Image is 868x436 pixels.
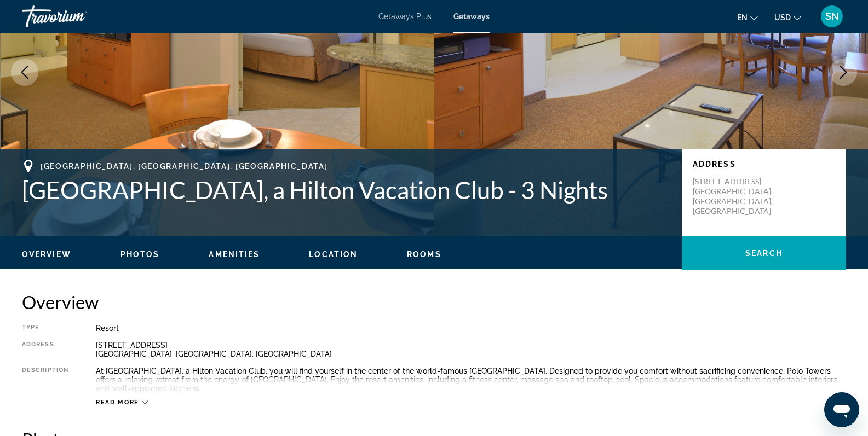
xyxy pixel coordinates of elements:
[378,12,432,21] a: Getaways Plus
[453,12,490,21] a: Getaways
[825,11,839,22] span: SN
[818,5,846,28] button: User Menu
[22,176,671,204] h1: [GEOGRAPHIC_DATA], a Hilton Vacation Club - 3 Nights
[737,9,758,25] button: Change language
[120,249,160,259] button: Photos
[693,177,780,216] p: [STREET_ADDRESS] [GEOGRAPHIC_DATA], [GEOGRAPHIC_DATA], [GEOGRAPHIC_DATA]
[682,236,846,270] button: Search
[96,341,846,358] div: [STREET_ADDRESS] [GEOGRAPHIC_DATA], [GEOGRAPHIC_DATA], [GEOGRAPHIC_DATA]
[11,59,38,86] button: Previous image
[22,291,846,313] h2: Overview
[96,399,139,406] span: Read more
[120,250,160,259] span: Photos
[309,249,358,259] button: Location
[774,9,801,25] button: Change currency
[22,367,68,393] div: Description
[22,341,68,358] div: Address
[22,250,71,259] span: Overview
[209,250,260,259] span: Amenities
[96,398,148,406] button: Read more
[830,59,857,86] button: Next image
[309,250,358,259] span: Location
[407,250,441,259] span: Rooms
[96,367,846,393] div: At [GEOGRAPHIC_DATA], a Hilton Vacation Club, you will find yourself in the center of the world-f...
[824,392,859,427] iframe: Button to launch messaging window
[22,2,131,31] a: Travorium
[745,249,783,258] span: Search
[209,249,260,259] button: Amenities
[96,324,846,333] div: Resort
[774,13,791,22] span: USD
[693,160,835,168] p: Address
[737,13,748,22] span: en
[22,324,68,333] div: Type
[41,162,327,171] span: [GEOGRAPHIC_DATA], [GEOGRAPHIC_DATA], [GEOGRAPHIC_DATA]
[22,249,71,259] button: Overview
[407,249,441,259] button: Rooms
